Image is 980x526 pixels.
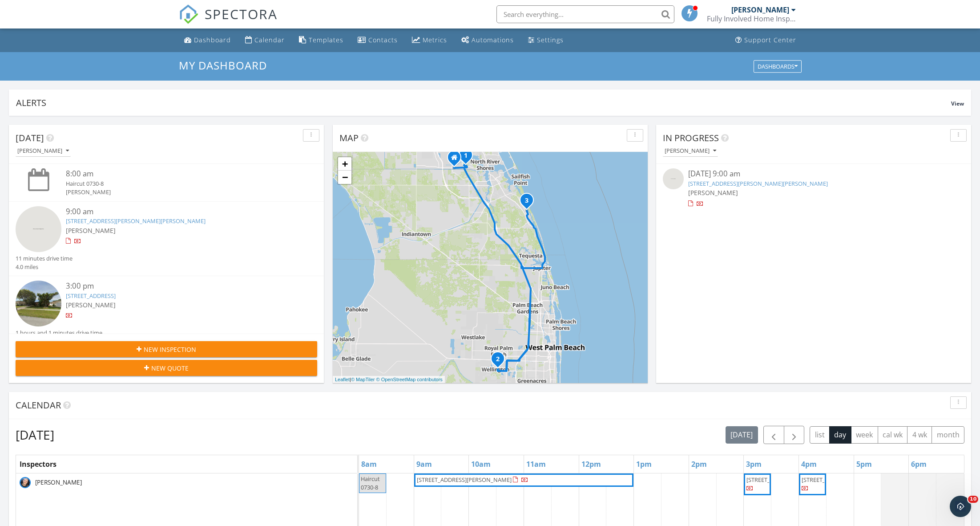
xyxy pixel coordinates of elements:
[754,60,802,73] button: Dashboards
[151,363,189,373] span: New Quote
[66,188,292,196] div: [PERSON_NAME]
[376,377,443,382] a: © OpenStreetMap contributors
[359,457,379,471] a: 8am
[634,457,654,471] a: 1pm
[16,426,54,444] h2: [DATE]
[368,36,398,44] div: Contacts
[16,281,61,326] img: streetview
[784,426,805,444] button: Next day
[361,475,380,491] span: Haircut 0730-8
[469,457,493,471] a: 10am
[144,345,196,354] span: New Inspection
[242,32,288,49] a: Calendar
[16,329,102,337] div: 1 hours and 1 minutes drive time
[16,145,71,157] button: [PERSON_NAME]
[851,426,878,444] button: week
[663,168,684,189] img: streetview
[16,399,61,411] span: Calendar
[20,477,31,488] img: img_9949.jpg
[732,32,800,49] a: Support Center
[16,341,317,357] button: New Inspection
[524,32,567,49] a: Settings
[464,153,468,159] i: 1
[579,457,603,471] a: 12pm
[744,457,764,471] a: 3pm
[16,206,61,252] img: streetview
[16,254,73,263] div: 11 minutes drive time
[179,58,267,73] span: My Dashboard
[932,426,964,444] button: month
[17,148,69,154] div: [PERSON_NAME]
[66,179,292,188] div: Haircut 0730-8
[707,14,796,23] div: Fully Involved Home Inspections
[472,36,514,44] div: Automations
[351,377,375,382] a: © MapTiler
[689,457,709,471] a: 2pm
[181,32,234,49] a: Dashboard
[16,97,951,109] div: Alerts
[339,132,359,144] span: Map
[498,359,503,364] div: 1691 Wyndcliff Dr, Wellington, FL 33414
[688,188,738,197] span: [PERSON_NAME]
[763,426,784,444] button: Previous day
[335,377,350,382] a: Leaflet
[66,206,292,217] div: 9:00 am
[968,496,978,503] span: 10
[802,476,851,484] span: [STREET_ADDRESS]
[16,206,317,272] a: 9:00 am [STREET_ADDRESS][PERSON_NAME][PERSON_NAME] [PERSON_NAME] 11 minutes drive time 4.0 miles
[731,5,789,14] div: [PERSON_NAME]
[527,200,532,205] div: 8351 SE Driftwood St, Hobe Sound, FL 33455
[746,476,796,484] span: [STREET_ADDRESS]
[16,263,73,271] div: 4.0 miles
[354,32,401,49] a: Contacts
[458,32,517,49] a: Automations (Basic)
[16,132,44,144] span: [DATE]
[525,198,528,204] i: 3
[829,426,851,444] button: day
[179,4,198,24] img: The Best Home Inspection Software - Spectora
[537,36,564,44] div: Settings
[66,168,292,179] div: 8:00 am
[907,426,932,444] button: 4 wk
[254,36,285,44] div: Calendar
[205,4,278,23] span: SPECTORA
[951,100,964,107] span: View
[66,281,292,292] div: 3:00 pm
[854,457,874,471] a: 5pm
[179,12,278,31] a: SPECTORA
[66,217,206,225] a: [STREET_ADDRESS][PERSON_NAME][PERSON_NAME]
[810,426,830,444] button: list
[423,36,447,44] div: Metrics
[414,457,434,471] a: 9am
[16,281,317,346] a: 3:00 pm [STREET_ADDRESS] [PERSON_NAME] 1 hours and 1 minutes drive time 48.5 miles
[16,360,317,376] button: New Quote
[688,179,828,188] a: [STREET_ADDRESS][PERSON_NAME][PERSON_NAME]
[417,476,512,484] span: [STREET_ADDRESS][PERSON_NAME]
[878,426,908,444] button: cal wk
[496,356,500,363] i: 2
[758,63,798,69] div: Dashboards
[663,168,964,208] a: [DATE] 9:00 am [STREET_ADDRESS][PERSON_NAME][PERSON_NAME] [PERSON_NAME]
[295,32,347,49] a: Templates
[726,426,758,444] button: [DATE]
[309,36,343,44] div: Templates
[66,292,116,300] a: [STREET_ADDRESS]
[663,132,719,144] span: In Progress
[496,5,674,23] input: Search everything...
[909,457,929,471] a: 6pm
[333,376,445,383] div: |
[338,171,351,184] a: Zoom out
[663,145,718,157] button: [PERSON_NAME]
[33,478,84,487] span: [PERSON_NAME]
[524,457,548,471] a: 11am
[408,32,451,49] a: Metrics
[66,301,116,309] span: [PERSON_NAME]
[338,157,351,171] a: Zoom in
[688,168,940,179] div: [DATE] 9:00 am
[950,496,971,517] iframe: Intercom live chat
[66,226,116,235] span: [PERSON_NAME]
[744,36,796,44] div: Support Center
[194,36,231,44] div: Dashboard
[665,148,716,154] div: [PERSON_NAME]
[466,155,471,160] div: 143 SE Bella Strano, Port St. Lucie, FL 34984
